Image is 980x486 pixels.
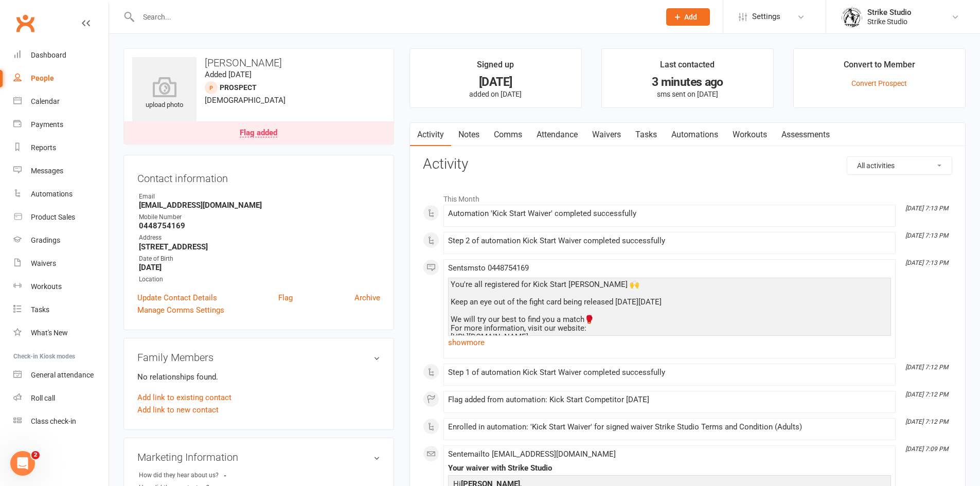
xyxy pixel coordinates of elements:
[451,123,487,147] a: Notes
[10,451,35,476] iframe: Intercom live chat
[137,371,380,383] p: No relationships found.
[31,451,40,459] span: 2
[13,67,109,90] a: People
[448,423,891,431] div: Enrolled in automation: 'Kick Start Waiver' for signed waiver Strike Studio Terms and Condition (...
[666,8,710,26] button: Add
[529,123,585,147] a: Attendance
[851,79,907,87] a: Convert Prospect
[13,321,109,345] a: What's New
[419,77,572,87] div: [DATE]
[31,190,73,198] div: Automations
[135,10,653,24] input: Search...
[410,123,451,147] a: Activity
[725,123,774,147] a: Workouts
[31,213,75,221] div: Product Sales
[844,58,915,77] div: Convert to Member
[31,394,55,402] div: Roll call
[585,123,628,147] a: Waivers
[448,209,891,218] div: Automation 'Kick Start Waiver' completed successfully
[31,305,49,314] div: Tasks
[13,159,109,183] a: Messages
[137,404,219,416] a: Add link to new contact
[13,298,109,321] a: Tasks
[354,292,380,304] a: Archive
[448,263,529,273] span: Sent sms to 0448754169
[31,74,54,82] div: People
[13,206,109,229] a: Product Sales
[139,471,224,480] div: How did they hear about us?
[220,83,257,92] snap: prospect
[205,70,252,79] time: Added [DATE]
[905,205,948,212] i: [DATE] 7:13 PM
[278,292,293,304] a: Flag
[13,90,109,113] a: Calendar
[13,387,109,410] a: Roll call
[13,44,109,67] a: Dashboard
[31,51,66,59] div: Dashboard
[139,192,380,202] div: Email
[448,368,891,377] div: Step 1 of automation Kick Start Waiver completed successfully
[684,13,697,21] span: Add
[448,449,616,459] span: Sent email to [EMAIL_ADDRESS][DOMAIN_NAME]
[31,97,60,105] div: Calendar
[448,464,891,473] div: Your waiver with Strike Studio
[137,452,380,463] h3: Marketing Information
[139,201,380,210] strong: [EMAIL_ADDRESS][DOMAIN_NAME]
[137,352,380,363] h3: Family Members
[774,123,837,147] a: Assessments
[31,167,63,175] div: Messages
[905,418,948,425] i: [DATE] 7:12 PM
[13,136,109,159] a: Reports
[31,120,63,129] div: Payments
[137,391,231,404] a: Add link to existing contact
[660,58,715,77] div: Last contacted
[139,254,380,264] div: Date of Birth
[139,242,380,251] strong: [STREET_ADDRESS]
[448,335,891,350] a: show more
[13,410,109,433] a: Class kiosk mode
[867,8,912,17] div: Strike Studio
[137,292,217,304] a: Update Contact Details
[31,371,94,379] div: General attendance
[451,280,888,368] div: You're all registered for Kick Start [PERSON_NAME] 🙌 Keep an eye out of the fight card being rele...
[13,229,109,252] a: Gradings
[205,96,286,105] span: [DEMOGRAPHIC_DATA]
[611,77,764,87] div: 3 minutes ago
[487,123,529,147] a: Comms
[664,123,725,147] a: Automations
[31,329,68,337] div: What's New
[132,57,385,68] h3: [PERSON_NAME]
[905,391,948,398] i: [DATE] 7:12 PM
[13,364,109,387] a: General attendance kiosk mode
[905,259,948,266] i: [DATE] 7:13 PM
[423,156,952,172] h3: Activity
[137,169,380,184] h3: Contact information
[448,237,891,245] div: Step 2 of automation Kick Start Waiver completed successfully
[611,90,764,98] p: sms sent on [DATE]
[419,90,572,98] p: added on [DATE]
[423,188,952,205] li: This Month
[905,232,948,239] i: [DATE] 7:13 PM
[13,275,109,298] a: Workouts
[905,364,948,371] i: [DATE] 7:12 PM
[905,445,948,453] i: [DATE] 7:09 PM
[13,113,109,136] a: Payments
[139,275,380,284] div: Location
[139,263,380,272] strong: [DATE]
[31,143,56,152] div: Reports
[13,252,109,275] a: Waivers
[31,236,60,244] div: Gradings
[752,5,780,28] span: Settings
[842,7,862,27] img: thumb_image1723780799.png
[139,212,380,222] div: Mobile Number
[31,282,62,291] div: Workouts
[13,183,109,206] a: Automations
[31,417,76,425] div: Class check-in
[448,395,891,404] div: Flag added from automation: Kick Start Competitor [DATE]
[31,259,56,267] div: Waivers
[137,304,224,316] a: Manage Comms Settings
[628,123,664,147] a: Tasks
[240,129,277,137] div: Flag added
[139,233,380,243] div: Address
[12,10,38,36] a: Clubworx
